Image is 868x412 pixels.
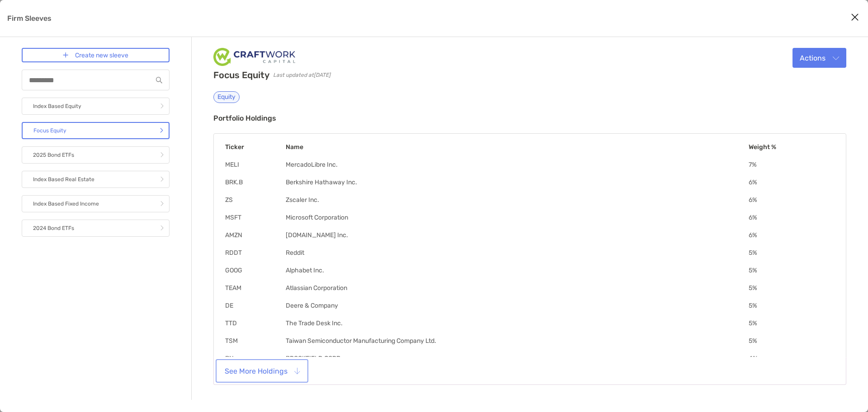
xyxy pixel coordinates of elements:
p: Firm Sleeves [7,13,52,24]
td: Atlassian Corporation [285,284,748,292]
a: Index Based Real Estate [22,171,170,188]
a: 2024 Bond ETFs [22,220,170,237]
h3: Portfolio Holdings [213,114,846,122]
td: BROOKFIELD CORP [285,354,748,363]
td: [DOMAIN_NAME] Inc. [285,231,748,239]
a: Create new sleeve [22,48,170,62]
td: BN [225,354,285,363]
th: Ticker [225,143,285,151]
span: Last updated at [DATE] [273,72,330,78]
td: MercadoLibre Inc. [285,160,748,169]
td: 5 % [748,319,835,328]
button: See More Holdings [217,361,307,381]
th: Name [285,143,748,151]
td: 7 % [748,160,835,169]
td: 6 % [748,231,835,239]
td: 6 % [748,196,835,204]
td: BRK.B [225,178,285,187]
td: 4 % [748,354,835,363]
td: RDDT [225,248,285,257]
button: Actions [793,48,846,68]
p: 2024 Bond ETFs [33,223,74,234]
td: DE [225,301,285,310]
td: ZS [225,196,285,204]
td: 6 % [748,178,835,187]
img: input icon [156,77,162,84]
td: AMZN [225,231,285,239]
td: 5 % [748,266,835,275]
td: Berkshire Hathaway Inc. [285,178,748,187]
img: company logo [213,48,295,66]
p: Index Based Equity [33,101,81,112]
h2: Focus Equity [213,70,269,80]
a: Focus Equity [22,122,170,139]
p: Index Based Real Estate [33,174,94,185]
a: Index Based Fixed Income [22,195,170,212]
td: 5 % [748,337,835,345]
td: TTD [225,319,285,328]
a: Index Based Equity [22,98,170,115]
td: Taiwan Semiconductor Manufacturing Company Ltd. [285,337,748,345]
p: Equity [217,94,236,100]
td: Reddit [285,248,748,257]
p: Focus Equity [33,125,66,136]
td: 6 % [748,213,835,222]
button: Close modal [848,11,862,24]
td: MELI [225,160,285,169]
td: TEAM [225,284,285,292]
td: Alphabet Inc. [285,266,748,275]
a: 2025 Bond ETFs [22,146,170,164]
td: 5 % [748,284,835,292]
p: 2025 Bond ETFs [33,150,74,161]
td: GOOG [225,266,285,275]
td: Deere & Company [285,301,748,310]
td: 5 % [748,301,835,310]
td: MSFT [225,213,285,222]
th: Weight % [748,143,835,151]
td: Microsoft Corporation [285,213,748,222]
td: 5 % [748,248,835,257]
td: Zscaler Inc. [285,196,748,204]
td: TSM [225,337,285,345]
td: The Trade Desk Inc. [285,319,748,328]
p: Index Based Fixed Income [33,198,99,210]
